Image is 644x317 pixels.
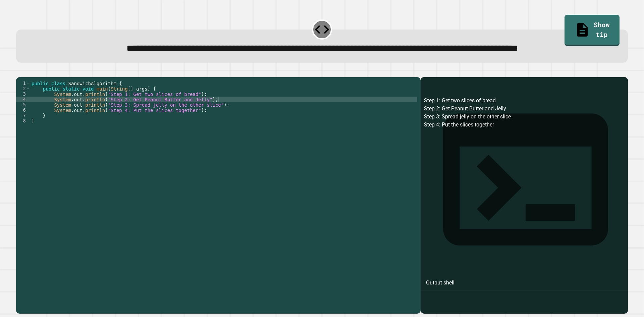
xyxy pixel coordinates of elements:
div: 8 [16,118,30,123]
div: 6 [16,107,30,113]
div: Step 1: Get two slices of bread Step 2: Get Peanut Butter and Jelly Step 3: Spread jelly on the o... [424,97,625,314]
div: 2 [16,86,30,91]
a: Show tip [565,15,619,46]
div: 1 [16,81,30,86]
div: 3 [16,91,30,97]
div: 4 [16,97,30,102]
div: 5 [16,102,30,107]
div: 7 [16,113,30,118]
span: Toggle code folding, rows 1 through 8 [26,81,30,86]
span: Toggle code folding, rows 2 through 7 [26,86,30,91]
